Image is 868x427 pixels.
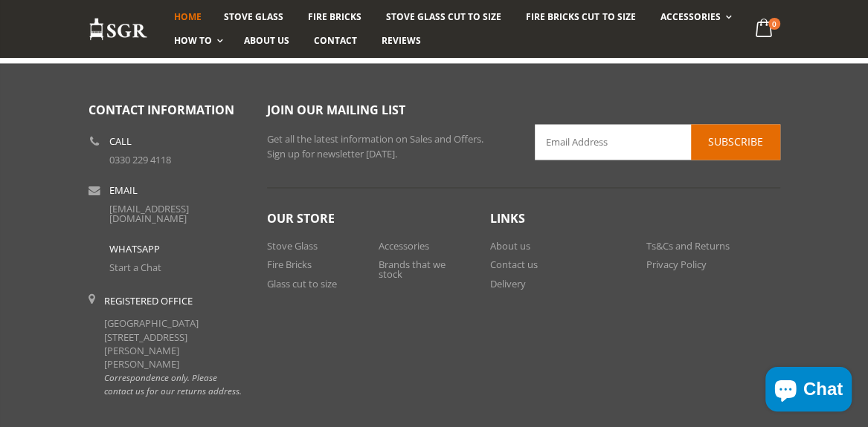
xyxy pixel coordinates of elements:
button: Subscribe [691,124,780,160]
a: Delivery [490,276,526,290]
div: [GEOGRAPHIC_DATA] [STREET_ADDRESS][PERSON_NAME][PERSON_NAME] [104,293,245,397]
span: Links [490,210,525,226]
a: Accessories [649,5,739,29]
a: Stove Glass Cut To Size [375,5,512,29]
b: Email [109,186,138,195]
a: How To [163,29,231,53]
a: [EMAIL_ADDRESS][DOMAIN_NAME] [109,202,189,225]
a: Fire Bricks [267,258,312,271]
a: Contact [303,29,368,53]
a: Privacy Policy [646,258,707,271]
a: Reviews [370,29,432,53]
a: 0330 229 4118 [109,153,171,166]
a: Ts&Cs and Returns [646,239,730,252]
a: About us [490,239,530,252]
a: Glass cut to size [267,276,337,290]
a: Brands that we stock [379,258,446,281]
span: Fire Bricks Cut To Size [526,10,635,23]
span: Fire Bricks [308,10,361,23]
p: Get all the latest information on Sales and Offers. Sign up for newsletter [DATE]. [267,132,512,161]
b: Call [109,137,132,146]
span: Contact [314,34,357,47]
input: Email Address [535,124,780,160]
span: Contact Information [89,102,234,118]
span: How To [174,34,212,47]
a: Stove Glass [213,5,295,29]
span: Reviews [382,34,421,47]
span: Accessories [660,10,720,23]
b: Registered Office [104,293,193,307]
a: 0 [749,15,779,44]
img: Stove Glass Replacement [89,17,148,42]
span: Home [174,10,202,23]
b: WhatsApp [109,244,160,254]
a: Contact us [490,258,538,271]
a: Stove Glass [267,239,318,252]
span: Stove Glass [224,10,283,23]
span: 0 [768,18,780,30]
span: Our Store [267,210,335,226]
em: Correspondence only. Please contact us for our returns address. [104,371,242,396]
a: Fire Bricks Cut To Size [515,5,646,29]
a: Home [163,5,213,29]
a: Accessories [379,239,429,252]
a: About us [233,29,300,53]
span: Stove Glass Cut To Size [386,10,501,23]
a: Start a Chat [109,261,161,274]
inbox-online-store-chat: Shopify online store chat [761,367,856,415]
a: Fire Bricks [297,5,373,29]
span: Join our mailing list [267,102,405,118]
span: About us [244,34,289,47]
